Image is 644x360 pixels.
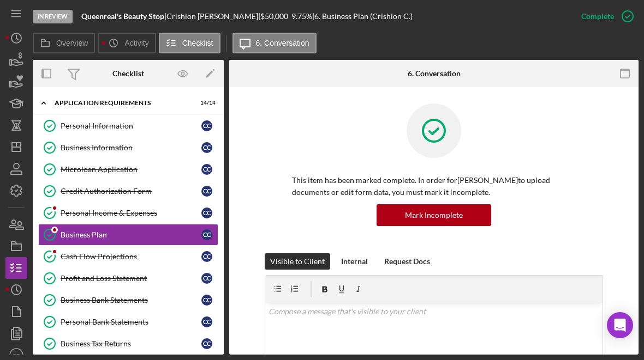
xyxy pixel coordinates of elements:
button: Complete [570,5,639,27]
button: Internal [336,253,373,270]
div: Personal Information [61,121,201,130]
a: Microloan ApplicationCC [38,158,218,180]
div: C C [201,316,212,327]
div: Internal [341,253,368,270]
button: Overview [33,33,95,53]
span: $50,000 [260,11,288,21]
div: Crishion [PERSON_NAME] | [166,12,260,21]
div: Checklist [112,69,144,78]
div: Request Docs [384,253,430,270]
button: Checklist [159,33,220,53]
div: C C [201,273,212,284]
div: 6. Conversation [408,69,461,78]
label: 6. Conversation [256,39,309,47]
a: Personal Income & ExpensesCC [38,202,218,224]
div: C C [201,208,212,218]
div: C C [201,229,212,240]
p: This item has been marked complete. In order for [PERSON_NAME] to upload documents or edit form d... [292,174,576,199]
div: Visible to Client [270,253,325,270]
div: 14 / 14 [196,100,216,106]
div: Business Plan [61,230,201,239]
button: Activity [98,33,156,53]
a: Business InformationCC [38,137,218,158]
label: Checklist [182,39,213,47]
button: Mark Incomplete [377,204,491,226]
div: Profit and Loss Statement [61,274,201,283]
div: C C [201,164,212,175]
div: | 6. Business Plan (Crishion C.) [312,12,413,21]
div: Credit Authorization Form [61,187,201,196]
div: Business Tax Returns [61,339,201,348]
div: Personal Bank Statements [61,318,201,326]
a: Personal InformationCC [38,115,218,137]
label: Overview [56,39,88,47]
div: C C [201,186,212,197]
a: Credit Authorization FormCC [38,180,218,202]
b: Queenreal's Beauty Stop [81,11,164,21]
div: Complete [581,5,614,27]
div: C C [201,251,212,262]
a: Profit and Loss StatementCC [38,267,218,289]
div: C C [201,120,212,131]
div: Microloan Application [61,165,201,174]
div: 9.75 % [291,12,312,21]
div: Open Intercom Messenger [607,312,633,338]
a: Business PlanCC [38,224,218,246]
a: Cash Flow ProjectionsCC [38,246,218,267]
div: | [81,12,166,21]
div: C C [201,338,212,349]
a: Personal Bank StatementsCC [38,311,218,333]
button: Visible to Client [265,253,330,270]
div: Business Information [61,143,201,152]
button: Request Docs [379,253,436,270]
div: In Review [33,10,73,23]
div: Cash Flow Projections [61,252,201,261]
label: Activity [124,39,148,47]
text: PT [13,352,20,358]
div: APPLICATION REQUIREMENTS [55,100,188,106]
div: Business Bank Statements [61,296,201,304]
div: C C [201,295,212,306]
div: C C [201,142,212,153]
div: Personal Income & Expenses [61,209,201,217]
div: Mark Incomplete [405,204,463,226]
a: Business Tax ReturnsCC [38,333,218,355]
button: 6. Conversation [232,33,317,53]
a: Business Bank StatementsCC [38,289,218,311]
